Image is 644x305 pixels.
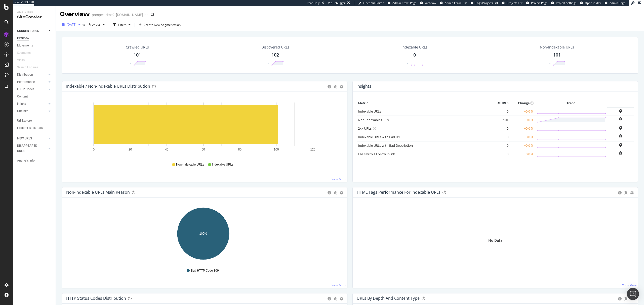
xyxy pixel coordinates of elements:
div: - [549,61,550,65]
th: # URLS [490,99,510,107]
div: circle-info [328,191,331,194]
div: gear [630,191,634,194]
div: Overview [60,10,90,19]
div: circle-info [618,191,622,194]
div: SiteCrawler [17,14,52,20]
button: [DATE] [60,21,83,29]
div: bell-plus [619,143,622,147]
a: HTTP Codes [17,87,47,92]
td: +0.0 % [510,150,535,158]
div: circle-info [328,85,331,88]
td: +0.0 % [510,141,535,150]
td: 0 [490,133,510,141]
a: View More [332,283,346,287]
div: ReadOnly: [307,1,320,5]
a: Project Page [526,1,547,5]
a: Indexable URLs [358,109,381,114]
div: - [130,61,131,65]
a: Performance [17,79,47,85]
text: 60 [202,148,205,151]
a: NEW URLS [17,136,47,141]
div: Analysis Info [17,158,35,163]
div: Non-Indexable URLs Main Reason [66,190,130,195]
a: Indexable URLs with Bad H1 [358,135,400,139]
a: Movements [17,43,52,48]
div: Crawled URLs [126,45,149,50]
a: Non-Indexable URLs [358,118,389,122]
th: Metric [357,99,490,107]
div: 0 [413,52,416,58]
div: Movements [17,43,33,48]
a: Url Explorer [17,118,52,123]
div: Explorer Bookmarks [17,125,44,131]
a: CURRENT URLS [17,28,47,34]
td: 101 [490,116,510,124]
div: CURRENT URLS [17,28,39,34]
div: Indexable URLs [401,45,427,50]
svg: A chart. [66,99,340,158]
div: No Data [488,238,502,243]
button: Filters [111,21,133,29]
a: Analysis Info [17,158,52,163]
div: bell-plus [619,126,622,130]
a: Admin Crawl Page [388,1,416,5]
div: Segments [17,50,31,56]
span: Indexable URLs [212,163,233,167]
div: HTTP Codes [17,87,34,92]
span: vs [83,22,87,27]
span: Project Settings [556,1,576,5]
a: Distribution [17,72,47,77]
div: Outlinks [17,109,28,114]
td: 0 [490,141,510,150]
span: Webflow [425,1,436,5]
a: Indexable URLs with Bad Description [358,143,413,148]
td: +0.0 % [510,124,535,133]
div: gear [340,191,343,194]
div: bell-plus [619,109,622,113]
a: Search Engines [17,65,43,70]
a: Projects List [502,1,522,5]
div: URLs by Depth and Content Type [357,296,420,301]
td: +0.0 % [510,116,535,124]
svg: A chart. [66,206,340,264]
span: 2025 Sep. 10th [67,22,76,27]
div: Url Explorer [17,118,33,123]
div: 101 [553,52,561,58]
a: Project Settings [551,1,576,5]
button: Previous [87,21,107,29]
text: 120 [310,148,315,151]
button: Create New Segmentation [137,21,183,29]
div: bell-plus [619,151,622,155]
a: Open Viz Editor [358,1,384,5]
div: circle-info [328,297,331,300]
div: bug [624,297,628,300]
div: Viz Debugger: [328,1,346,5]
a: Visits [17,58,30,63]
div: bug [334,297,337,300]
div: prospectrime2_[DOMAIN_NAME]_bbl [92,12,149,17]
a: View More [332,177,346,181]
a: Inlinks [17,101,47,107]
div: bug [334,191,337,194]
span: Admin Page [610,1,625,5]
div: Visits [17,58,25,63]
text: 100 [274,148,279,151]
div: HTTP Status Codes Distribution [66,296,126,301]
div: 102 [271,52,279,58]
span: Logs Projects List [475,1,498,5]
a: DISAPPEARED URLS [17,143,47,154]
span: Admin Crawl List [445,1,467,5]
a: 2xx URLs [358,126,372,131]
a: Explorer Bookmarks [17,125,52,131]
div: bug [334,85,337,88]
div: bug [624,191,628,194]
a: View More [622,283,637,287]
div: bell-plus [619,117,622,121]
a: Overview [17,36,52,41]
div: Filters [118,23,127,27]
th: Change [510,99,535,107]
div: - [268,61,269,65]
a: Outlinks [17,109,47,114]
a: Admin Page [605,1,625,5]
